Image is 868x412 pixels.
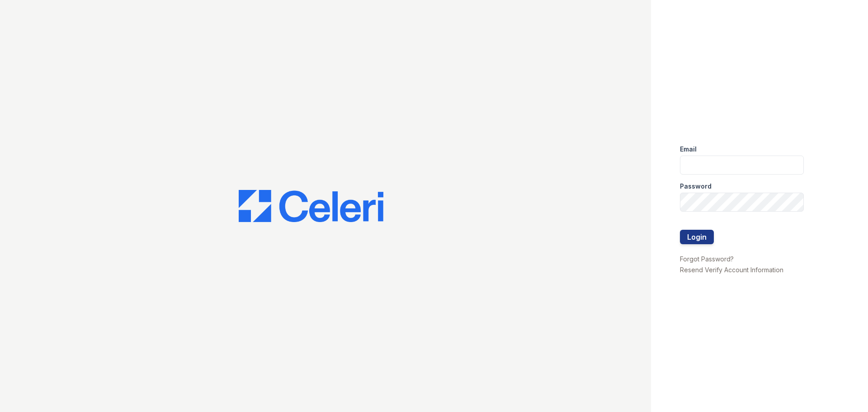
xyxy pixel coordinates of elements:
[680,182,712,191] label: Password
[239,190,383,223] img: CE_Logo_Blue-a8612792a0a2168367f1c8372b55b34899dd931a85d93a1a3d3e32e68fde9ad4.png
[680,230,714,244] button: Login
[680,266,783,274] a: Resend Verify Account Information
[680,255,734,263] a: Forgot Password?
[680,145,697,154] label: Email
